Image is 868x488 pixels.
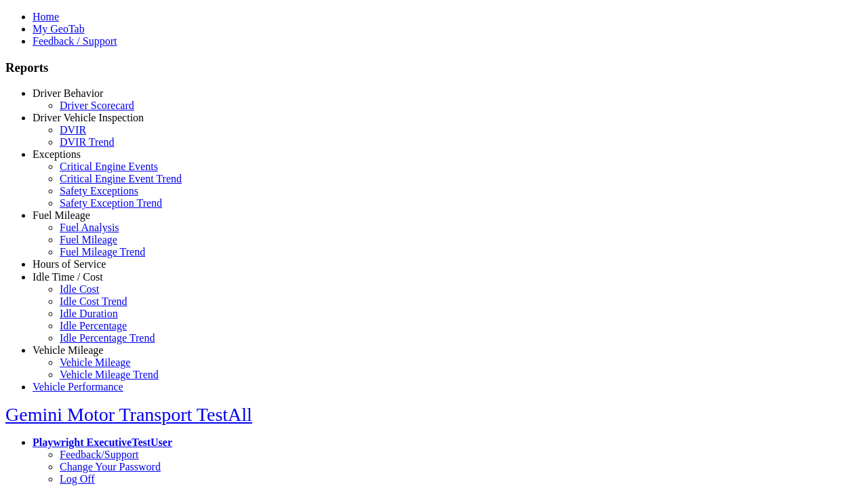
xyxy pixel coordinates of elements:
a: Idle Duration [60,308,118,319]
a: Change Your Password [60,461,161,472]
a: Playwright ExecutiveTestUser [33,436,172,448]
a: Feedback / Support [33,35,117,47]
a: Fuel Analysis [60,222,119,233]
a: Vehicle Mileage [33,344,103,356]
a: My GeoTab [33,23,85,35]
a: Hours of Service [33,258,106,270]
a: Critical Engine Event Trend [60,173,182,184]
a: Idle Time / Cost [33,271,103,283]
a: Log Off [60,473,95,485]
h3: Reports [5,60,863,75]
a: Driver Scorecard [60,100,134,111]
a: Driver Behavior [33,87,103,99]
a: Idle Percentage [60,320,127,331]
a: DVIR Trend [60,136,114,148]
a: Safety Exceptions [60,185,138,197]
a: Critical Engine Events [60,161,158,172]
a: Idle Cost Trend [60,296,127,307]
a: Home [33,11,59,22]
a: Vehicle Performance [33,381,123,392]
a: Exceptions [33,148,81,160]
a: Idle Percentage Trend [60,332,155,344]
a: Fuel Mileage [33,209,90,221]
a: Fuel Mileage Trend [60,246,145,258]
a: Idle Cost [60,283,99,295]
a: Gemini Motor Transport TestAll [5,404,252,425]
a: Vehicle Mileage [60,357,130,368]
a: Driver Vehicle Inspection [33,112,144,123]
a: Fuel Mileage [60,234,117,245]
a: Safety Exception Trend [60,197,162,209]
a: HOS Explanation Reports [60,270,173,282]
a: Vehicle Mileage Trend [60,369,159,380]
a: DVIR [60,124,86,136]
a: Feedback/Support [60,449,138,460]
